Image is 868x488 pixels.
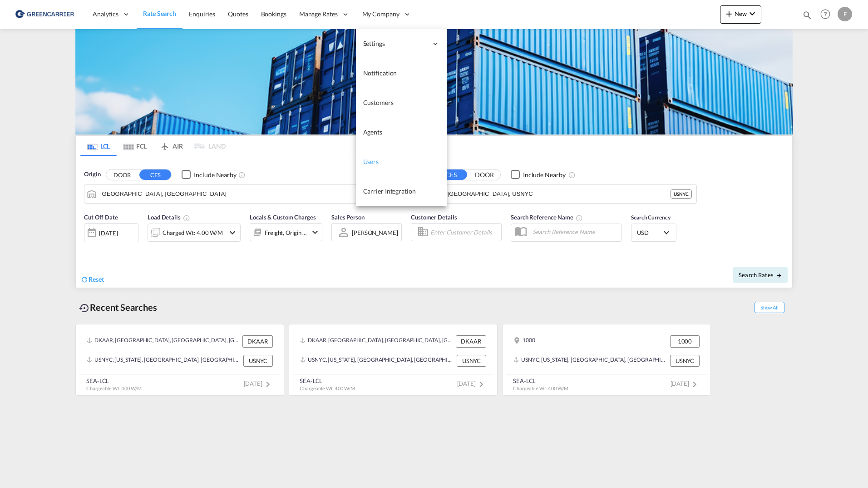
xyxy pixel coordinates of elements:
[93,10,118,19] span: Analytics
[143,10,176,17] span: Rate Search
[476,379,487,390] md-icon: icon-chevron-right
[300,355,454,367] div: USNYC, New York, NY, United States, North America, Americas
[331,214,365,221] span: Sales Person
[528,225,621,239] input: Search Reference Name
[670,355,700,367] div: USNYC
[511,170,566,179] md-checkbox: Checkbox No Ink
[352,229,398,236] div: [PERSON_NAME]
[14,4,75,25] img: b0b18ec08afe11efb1d4932555f5f09d.png
[671,189,692,199] div: USNYC
[265,226,307,239] div: Freight Origin Destination
[300,377,355,385] div: SEA-LCL
[261,10,286,18] span: Bookings
[430,225,498,239] input: Enter Customer Details
[411,214,457,221] span: Customer Details
[183,214,190,222] md-icon: Chargeable Weight
[720,5,761,24] button: icon-plus 400-fgNewicon-chevron-down
[182,170,237,179] md-checkbox: Checkbox No Ink
[80,136,226,156] md-pagination-wrapper: Use the left and right arrow keys to navigate between tabs
[356,88,447,118] a: Customers
[299,10,338,19] span: Manage Rates
[356,147,447,177] a: Users
[86,385,142,391] span: Chargeable Wt. 4.00 W/M
[228,10,248,18] span: Quotes
[99,229,118,237] div: [DATE]
[513,385,568,391] span: Chargeable Wt. 4.00 W/M
[300,385,355,391] span: Chargeable Wt. 4.00 W/M
[435,169,467,180] button: CFS
[80,136,117,156] md-tab-item: LCL
[351,226,399,239] md-select: Sales Person: Filip Pehrsson
[747,8,758,19] md-icon: icon-chevron-down
[262,379,273,390] md-icon: icon-chevron-right
[242,335,273,347] div: DKAAR
[148,224,241,242] div: Charged Wt: 4.00 W/Micon-chevron-down
[244,380,273,387] span: [DATE]
[189,10,215,18] span: Enquiries
[670,335,700,347] div: 1000
[356,59,447,88] a: Notification
[79,303,90,314] md-icon: icon-backup-restore
[75,324,284,396] recent-search-card: DKAAR, [GEOGRAPHIC_DATA], [GEOGRAPHIC_DATA], [GEOGRAPHIC_DATA], [GEOGRAPHIC_DATA] DKAARUSNYC, [US...
[75,29,793,134] img: GreenCarrierFCL_LCL.png
[80,275,104,285] div: icon-refreshReset
[300,335,454,347] div: DKAAR, Aarhus, Denmark, Northern Europe, Europe
[163,226,223,239] div: Charged Wt: 4.00 W/M
[636,226,671,239] md-select: Select Currency: $ USDUnited States Dollar
[100,187,359,201] input: Search by Port
[84,241,91,254] md-datepicker: Select
[513,335,535,347] div: 1000
[250,223,322,241] div: Freight Origin Destinationicon-chevron-down
[106,169,138,180] button: DOOR
[243,355,273,367] div: USNYC
[362,10,399,19] span: My Company
[153,136,189,156] md-tab-item: AIR
[469,169,500,180] button: DOOR
[159,141,170,148] md-icon: icon-airplane
[227,227,238,238] md-icon: icon-chevron-down
[87,355,241,367] div: USNYC, New York, NY, United States, North America, Americas
[194,170,237,179] div: Include Nearby
[363,187,416,195] span: Carrier Integration
[776,272,782,279] md-icon: icon-arrow-right
[739,271,782,279] span: Search Rates
[87,335,240,347] div: DKAAR, Aarhus, Denmark, Northern Europe, Europe
[456,335,486,347] div: DKAAR
[84,223,138,242] div: [DATE]
[363,69,397,77] span: Notification
[363,99,394,106] span: Customers
[363,158,379,165] span: Users
[818,6,833,22] span: Help
[671,380,700,387] span: [DATE]
[395,185,696,203] md-input-container: New York, NY, USNYC
[411,187,671,201] input: Search by Port
[637,229,662,237] span: USD
[802,10,812,20] md-icon: icon-magnify
[148,214,190,221] span: Load Details
[802,10,812,24] div: icon-magnify
[818,6,838,23] div: Help
[838,7,852,21] div: F
[457,355,486,367] div: USNYC
[755,302,784,313] span: Show All
[363,128,382,136] span: Agents
[238,171,246,179] md-icon: Unchecked: Ignores neighbouring ports when fetching rates.Checked : Includes neighbouring ports w...
[511,214,583,221] span: Search Reference Name
[502,324,711,396] recent-search-card: 1000 1000USNYC, [US_STATE], [GEOGRAPHIC_DATA], [GEOGRAPHIC_DATA], [GEOGRAPHIC_DATA], [GEOGRAPHIC_...
[513,355,668,367] div: USNYC, New York, NY, United States, North America, Americas
[724,8,735,19] md-icon: icon-plus 400-fg
[310,227,321,238] md-icon: icon-chevron-down
[89,275,104,283] span: Reset
[84,214,118,221] span: Cut Off Date
[356,177,447,206] a: Carrier Integration
[724,10,758,17] span: New
[576,214,583,222] md-icon: Your search will be saved by the below given name
[689,379,700,390] md-icon: icon-chevron-right
[289,324,498,396] recent-search-card: DKAAR, [GEOGRAPHIC_DATA], [GEOGRAPHIC_DATA], [GEOGRAPHIC_DATA], [GEOGRAPHIC_DATA] DKAARUSNYC, [US...
[80,275,89,284] md-icon: icon-refresh
[363,39,428,48] span: Settings
[84,170,100,179] span: Origin
[250,214,316,221] span: Locals & Custom Charges
[513,377,568,385] div: SEA-LCL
